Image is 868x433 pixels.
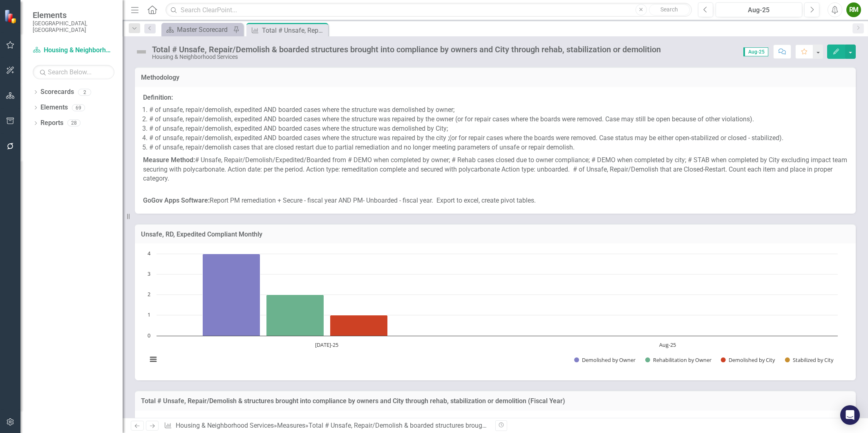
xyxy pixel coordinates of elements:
[40,87,74,97] a: Scorecards
[315,341,338,348] text: [DATE]-25
[149,134,848,143] li: # of unsafe, repair/demolish, expedited AND boarded cases where the structure was repaired by the...
[582,356,636,364] text: Demolished by Owner
[141,231,850,238] h3: Unsafe, RD, Expedited Compliant Monthly
[143,250,842,372] svg: Interactive chart
[149,124,848,134] li: # of unsafe, repair/demolish, expedited AND boarded cases where the structure was demolished by C...
[721,357,776,364] button: Show Demolished by City
[143,156,195,164] strong: Measure Method:
[164,421,489,431] div: » »
[143,94,173,101] strong: Definition:
[143,196,210,204] strong: GoGov Apps Software:
[152,54,661,60] div: Housing & Neighborhood Services
[33,65,114,79] input: Search Below...
[143,194,848,205] p: Report PM remediation + Secure - fiscal year AND PM- Unboarded - fiscal year. Export to excel, cr...
[4,9,18,24] img: ClearPoint Strategy
[148,332,150,339] text: 0
[141,397,850,405] h3: Total # Unsafe, Repair/Demolish & structures brought into compliance by owners and City through r...
[649,4,690,16] button: Search
[277,422,305,429] a: Measures
[166,3,692,17] input: Search ClearPoint...
[840,405,860,425] div: Open Intercom Messenger
[148,250,151,257] text: 4
[718,5,799,15] div: Aug-25
[147,354,159,365] button: View chart menu, Chart
[143,250,848,372] div: Chart. Highcharts interactive chart.
[143,154,848,194] p: # Unsafe, Repair/Demolish/Expedited/Boarded from # DEMO when completed by owner; # Rehab cases cl...
[148,311,150,318] text: 1
[785,357,834,364] button: Show Stabilized by City
[645,357,712,364] button: Show Rehabilitation by Owner
[309,422,712,429] div: Total # Unsafe, Repair/Demolish & boarded structures brought into compliance by owners and City t...
[793,356,834,364] text: Stabilized by City
[176,422,274,429] a: Housing & Neighborhood Services
[659,341,676,348] text: Aug-25
[67,120,81,127] div: 28
[40,118,63,128] a: Reports
[203,254,260,336] path: Jul-25, 4. Demolished by Owner.
[729,356,775,364] text: Demolished by City
[72,104,85,111] div: 69
[262,25,326,36] div: Total # Unsafe, Repair/Demolish & boarded structures brought into compliance by owners and City t...
[33,46,114,55] a: Housing & Neighborhood Services
[40,103,68,112] a: Elements
[743,47,768,56] span: Aug-25
[716,2,802,17] button: Aug-25
[660,6,678,13] span: Search
[149,115,848,124] li: # of unsafe, repair/demolish, expedited AND boarded cases where the structure was repaired by the...
[177,25,231,35] div: Master Scorecard
[135,45,148,58] img: Not Defined
[148,270,150,277] text: 3
[574,357,636,364] button: Show Demolished by Owner
[149,143,848,152] li: # of unsafe, repair/demolish cases that are closed restart due to partial remediation and no long...
[163,25,231,35] a: Master Scorecard
[148,290,150,298] text: 2
[846,2,861,17] button: RM
[78,89,91,96] div: 2
[330,315,388,336] path: Jul-25, 1. Demolished by City.
[203,254,668,336] g: Demolished by Owner, bar series 1 of 4 with 2 bars.
[152,45,661,54] div: Total # Unsafe, Repair/Demolish & boarded structures brought into compliance by owners and City t...
[33,10,114,20] span: Elements
[266,295,324,336] path: Jul-25, 2. Rehabilitation by Owner.
[33,20,114,33] small: [GEOGRAPHIC_DATA], [GEOGRAPHIC_DATA]
[149,105,848,115] li: # of unsafe, repair/demolish, expedited AND boarded cases where the structure was demolished by o...
[653,356,712,364] text: Rehabilitation by Owner
[141,74,850,81] h3: Methodology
